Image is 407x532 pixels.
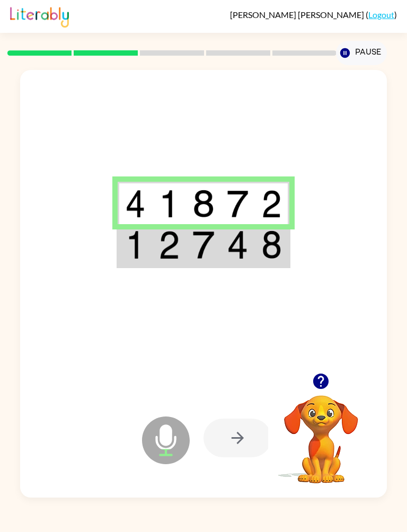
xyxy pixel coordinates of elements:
img: 1 [158,190,180,218]
img: 2 [158,230,180,259]
img: 7 [227,190,249,218]
img: 8 [192,190,214,218]
img: 7 [192,230,214,259]
img: 8 [261,230,282,259]
video: Your browser must support playing .mp4 files to use Literably. Please try using another browser. [268,379,374,485]
img: 2 [261,190,282,218]
a: Logout [368,10,394,20]
img: 1 [125,230,146,259]
img: 4 [125,190,146,218]
div: ( ) [230,10,397,20]
img: Literably [10,4,69,28]
span: [PERSON_NAME] [PERSON_NAME] [230,10,366,20]
button: Pause [336,41,386,65]
img: 4 [227,230,249,259]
